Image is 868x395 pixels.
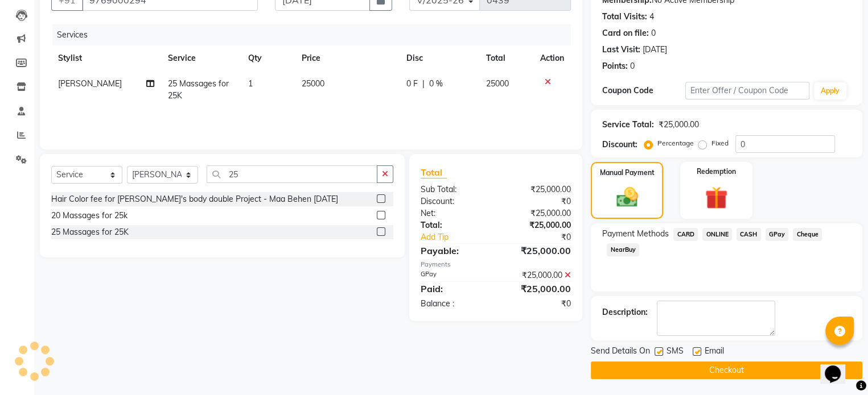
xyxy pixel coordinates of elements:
span: | [422,78,425,90]
span: NearBuy [607,243,639,256]
div: GPay [412,269,496,281]
label: Manual Payment [600,168,655,178]
div: Description: [602,306,648,318]
span: 25000 [486,78,509,89]
div: Payments [421,260,571,269]
span: Payment Methods [602,228,669,240]
div: Sub Total: [412,184,496,196]
span: 25 Massages for 25K [168,78,229,101]
th: Action [533,45,571,71]
span: Email [705,345,724,359]
div: ₹25,000.00 [496,244,579,257]
div: 0 [651,27,656,39]
div: 0 [630,60,635,72]
th: Price [294,45,399,71]
button: Checkout [591,361,862,379]
div: Last Visit: [602,44,640,56]
div: Discount: [602,139,637,151]
th: Qty [241,45,295,71]
div: Discount: [412,196,496,207]
img: _cash.svg [610,185,645,210]
span: Send Details On [591,345,650,359]
div: Total: [412,219,496,231]
div: Services [52,24,579,45]
span: [PERSON_NAME] [58,78,122,89]
div: Card on file: [602,27,649,39]
th: Service [161,45,241,71]
div: Balance : [412,298,496,310]
span: SMS [667,345,684,359]
div: ₹25,000.00 [496,207,579,219]
div: ₹0 [496,196,579,207]
button: Apply [814,82,846,99]
div: ₹0 [496,298,579,310]
div: ₹0 [509,231,579,243]
span: GPay [766,228,789,241]
span: Cheque [793,228,822,241]
input: Enter Offer / Coupon Code [685,82,809,99]
div: ₹25,000.00 [659,119,699,131]
div: ₹25,000.00 [496,282,579,296]
span: CARD [673,228,698,241]
span: Total [421,167,447,178]
th: Stylist [51,45,161,71]
iframe: chat widget [820,350,857,384]
div: Net: [412,207,496,219]
div: [DATE] [643,44,667,56]
label: Fixed [711,138,729,148]
div: Payable: [412,244,496,257]
span: 25000 [301,78,324,89]
span: CASH [737,228,761,241]
span: 0 F [406,78,418,90]
div: Paid: [412,282,496,296]
input: Search or Scan [207,165,377,183]
span: 1 [248,78,253,89]
div: ₹25,000.00 [496,184,579,196]
div: Total Visits: [602,11,647,23]
div: Service Total: [602,119,654,131]
th: Total [479,45,534,71]
div: Points: [602,60,628,72]
img: _gift.svg [698,184,735,212]
span: 0 % [429,78,443,90]
div: 20 Massages for 25k [51,210,127,222]
div: Coupon Code [602,85,685,97]
div: Hair Color fee for [PERSON_NAME]'s body double Project - Maa Behen [DATE] [51,193,338,205]
a: Add Tip [412,231,510,243]
div: ₹25,000.00 [496,269,579,281]
th: Disc [400,45,479,71]
div: 4 [649,11,654,23]
div: 25 Massages for 25K [51,226,129,238]
div: ₹25,000.00 [496,219,579,231]
span: ONLINE [702,228,732,241]
label: Percentage [657,138,694,148]
label: Redemption [697,167,736,177]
